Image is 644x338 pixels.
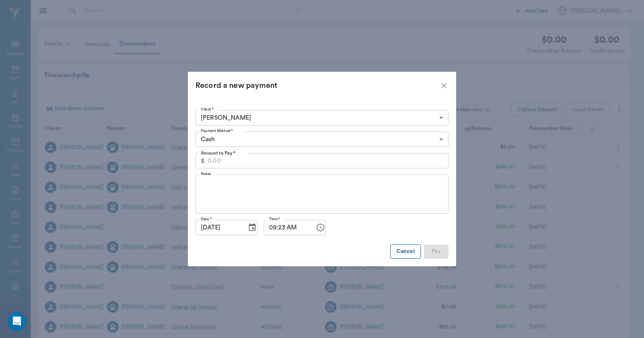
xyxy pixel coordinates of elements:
[201,150,235,157] p: Amount to Pay *
[201,171,211,176] label: Notes
[245,220,260,235] button: Choose date, selected date is Aug 21, 2025
[264,220,310,235] input: hh:mm aa
[201,216,212,222] label: Date *
[208,153,449,168] input: 0.00
[201,128,233,134] label: Payment Method *
[195,110,449,125] div: [PERSON_NAME]
[439,81,449,90] button: close
[195,132,449,147] div: Cash
[195,220,242,235] input: MM/DD/YYYY
[8,312,26,330] iframe: Intercom live chat
[201,156,205,165] p: $
[201,107,214,112] label: Client *
[269,216,280,222] label: Time *
[195,79,439,92] div: Record a new payment
[313,220,328,235] button: Choose time, selected time is 9:23 AM
[390,244,421,259] button: Cancel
